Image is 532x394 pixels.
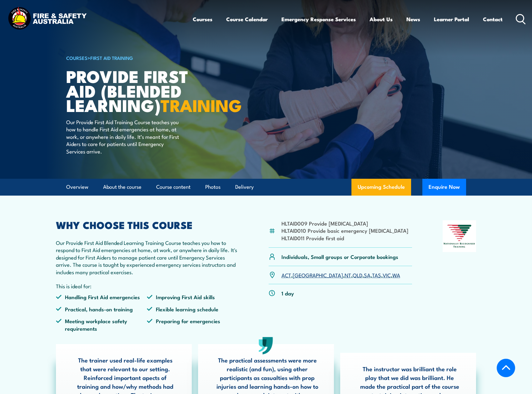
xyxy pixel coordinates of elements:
p: 1 day [281,289,294,297]
a: Emergency Response Services [281,11,356,27]
a: COURSES [66,54,87,61]
a: News [406,11,420,27]
li: Handling First Aid emergencies [56,293,147,300]
a: Course Calendar [226,11,268,27]
li: HLTAID011 Provide first aid [281,234,408,241]
li: Preparing for emergencies [147,317,238,332]
a: SA [364,271,370,279]
a: WA [392,271,400,279]
a: [GEOGRAPHIC_DATA] [293,271,343,279]
li: HLTAID009 Provide [MEDICAL_DATA] [281,220,408,227]
h6: > [66,54,221,61]
p: Individuals, Small groups or Corporate bookings [281,253,398,260]
a: First Aid Training [90,54,133,61]
li: HLTAID010 Provide basic emergency [MEDICAL_DATA] [281,227,408,234]
a: Courses [193,11,212,27]
a: TAS [372,271,381,279]
h1: Provide First Aid (Blended Learning) [66,69,221,112]
li: Improving First Aid skills [147,293,238,300]
strong: TRAINING [161,92,242,118]
a: ACT [281,271,291,279]
a: Upcoming Schedule [351,179,411,196]
a: Learner Portal [434,11,469,27]
a: About Us [370,11,393,27]
a: About the course [103,179,142,195]
a: Delivery [235,179,254,195]
p: This is ideal for: [56,282,238,289]
p: Our Provide First Aid Training Course teaches you how to handle First Aid emergencies at home, at... [66,118,180,155]
a: VIC [383,271,391,279]
p: , , , , , , , [281,271,400,279]
li: Flexible learning schedule [147,305,238,313]
a: QLD [353,271,362,279]
a: Course content [156,179,191,195]
h2: WHY CHOOSE THIS COURSE [56,220,238,229]
a: Photos [205,179,221,195]
a: NT [345,271,351,279]
p: Our Provide First Aid Blended Learning Training Course teaches you how to respond to First Aid em... [56,239,238,275]
img: Nationally Recognised Training logo. [443,220,476,252]
li: Practical, hands-on training [56,305,147,313]
a: Overview [66,179,88,195]
li: Meeting workplace safety requirements [56,317,147,332]
a: Contact [483,11,503,27]
button: Enquire Now [422,179,466,196]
